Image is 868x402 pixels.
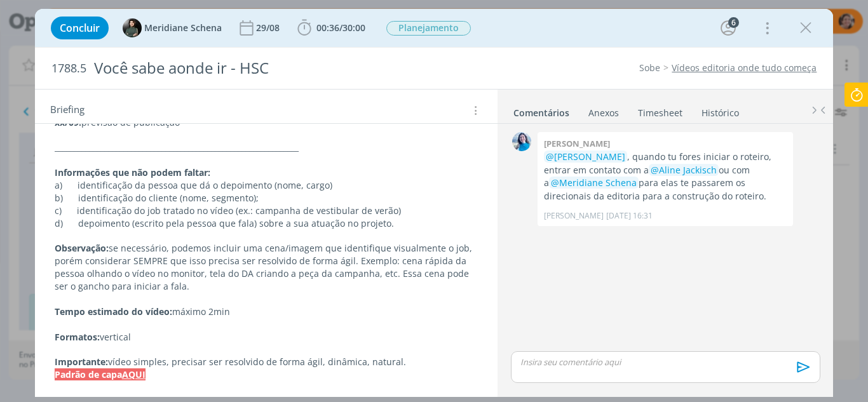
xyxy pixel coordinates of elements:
span: 1788.5 [51,62,86,76]
strong: xx/09: [55,116,81,128]
p: d) depoimento (escrito pela pessoa que fala) sobre a sua atuação no projeto. [55,217,478,230]
strong: Tempo estimado do vídeo: [55,305,172,318]
strong: Importante: [55,356,108,368]
a: AQUI [122,368,146,380]
button: Concluir [51,17,109,39]
p: vertical [55,331,478,344]
strong: Observação: [55,242,109,254]
p: ________________________________________________________________ [55,141,478,154]
button: 6 [718,18,738,38]
span: [DATE] 16:31 [606,210,653,222]
div: 6 [728,17,739,28]
a: Histórico [701,101,740,119]
div: Você sabe aonde ir - HSC [89,53,492,84]
p: máximo 2min [55,305,478,318]
a: Timesheet [637,101,683,119]
span: Meridiane Schena [144,23,222,32]
span: Concluir [60,23,100,33]
strong: Padrão de capa [55,368,122,380]
a: Comentários [513,101,570,119]
b: [PERSON_NAME] [544,138,610,149]
button: Planejamento [386,20,471,36]
p: , quando tu fores iniciar o roteiro, entrar em contato com a ou com a para elas te passarem os di... [544,151,787,203]
p: b) identificação do cliente (nome, segmento); [55,192,478,204]
button: 00:36/30:00 [294,18,369,38]
span: @[PERSON_NAME] [546,151,625,163]
span: / [339,22,342,34]
p: [PERSON_NAME] [544,210,604,222]
div: dialog [35,9,834,397]
p: a) identificação da pessoa que dá o depoimento (nome, cargo) [55,179,478,192]
div: 29/08 [256,23,282,32]
a: Sobe [639,62,660,74]
span: @Meridiane Schena [551,177,637,189]
a: Vídeos editoria onde tudo começa [672,62,817,74]
p: se necessário, podemos incluir uma cena/imagem que identifique visualmente o job, porém considera... [55,242,478,293]
span: 00:36 [316,22,339,34]
p: vídeo simples, precisar ser resolvido de forma ágil, dinâmica, natural. [55,356,478,368]
strong: Formatos: [55,331,100,343]
span: Briefing [50,102,85,119]
img: E [512,132,531,151]
strong: Informações que não podem faltar: [55,166,210,178]
span: 30:00 [342,22,365,34]
span: Planejamento [386,21,471,36]
div: Anexos [588,107,619,119]
span: @Aline Jackisch [651,164,717,176]
img: M [123,18,142,37]
p: c) identificação do job tratado no vídeo (ex.: campanha de vestibular de verão) [55,204,478,217]
button: MMeridiane Schena [123,18,222,37]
